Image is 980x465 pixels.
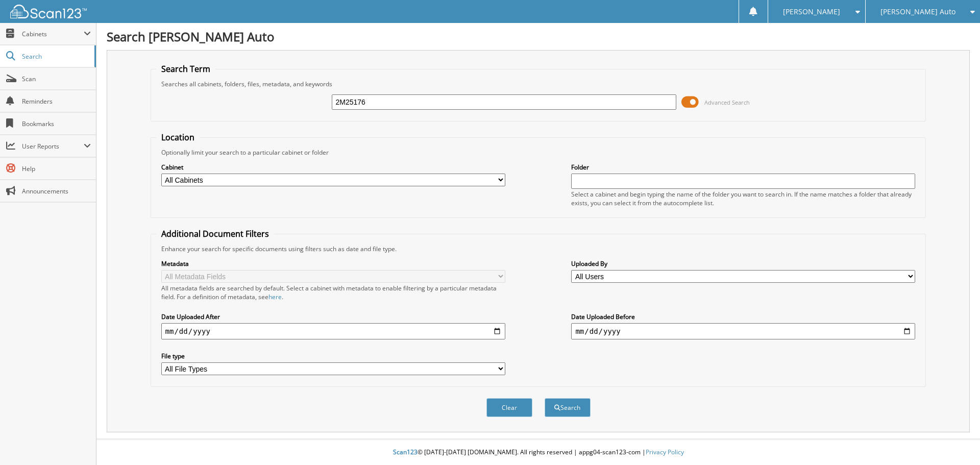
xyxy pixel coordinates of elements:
span: Help [22,164,91,173]
span: Search [22,52,89,61]
label: Cabinet [161,163,505,172]
span: User Reports [22,142,84,151]
a: here [268,292,282,301]
input: start [161,323,505,339]
span: Reminders [22,97,91,106]
div: Searches all cabinets, folders, files, metadata, and keywords [156,80,921,88]
span: [PERSON_NAME] [783,9,840,15]
h1: Search [PERSON_NAME] Auto [107,28,970,45]
input: end [571,323,915,339]
label: Folder [571,163,915,172]
a: Privacy Policy [646,448,684,456]
span: Announcements [22,187,91,195]
legend: Additional Document Filters [156,228,274,239]
div: © [DATE]-[DATE] [DOMAIN_NAME]. All rights reserved | appg04-scan123-com | [96,440,980,465]
legend: Search Term [156,63,215,75]
span: Scan [22,75,91,83]
div: Optionally limit your search to a particular cabinet or folder [156,148,921,157]
label: Uploaded By [571,259,915,268]
label: Date Uploaded Before [571,312,915,321]
div: Select a cabinet and begin typing the name of the folder you want to search in. If the name match... [571,190,915,207]
img: scan123-logo-white.svg [10,5,87,18]
span: Cabinets [22,30,84,38]
label: Metadata [161,259,505,268]
span: Scan123 [393,448,418,456]
span: [PERSON_NAME] Auto [880,9,955,15]
iframe: Chat Widget [929,416,980,465]
button: Search [545,398,591,417]
label: Date Uploaded After [161,312,505,321]
button: Clear [486,398,532,417]
div: All metadata fields are searched by default. Select a cabinet with metadata to enable filtering b... [161,284,505,301]
span: Advanced Search [704,99,750,106]
span: Bookmarks [22,119,91,128]
div: Enhance your search for specific documents using filters such as date and file type. [156,244,921,253]
legend: Location [156,132,200,143]
label: File type [161,352,505,360]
